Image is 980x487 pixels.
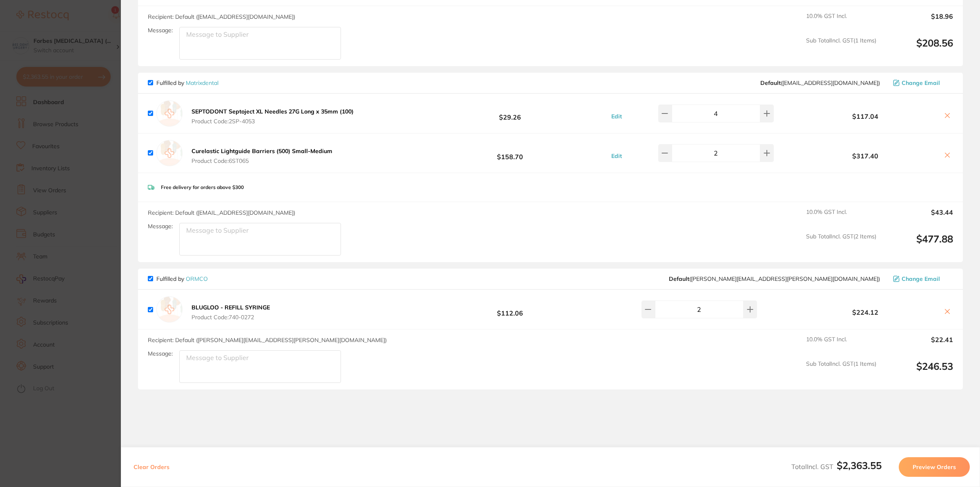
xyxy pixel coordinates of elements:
[430,302,590,317] b: $112.06
[148,27,173,34] label: Message:
[189,108,356,125] button: SEPTODONT Septoject XL Needles 27G Long x 35mm (100) Product Code:2SP-4053
[806,336,876,354] span: 10.0 % GST Incl.
[430,145,590,160] b: $158.70
[792,152,938,160] b: $317.40
[883,233,953,256] output: $477.88
[192,158,332,164] span: Product Code: 6ST065
[148,223,173,230] label: Message:
[192,108,354,115] b: SEPTODONT Septoject XL Needles 27G Long x 35mm (100)
[192,118,354,125] span: Product Code: 2SP-4053
[430,106,590,121] b: $29.26
[760,79,781,87] b: Default
[891,79,953,87] button: Change Email
[156,100,183,127] img: empty.jpg
[883,37,953,60] output: $208.56
[806,360,876,383] span: Sub Total Incl. GST ( 1 Items)
[669,276,880,282] span: kimberley.howarth@envistaco.com
[609,152,624,160] button: Edit
[192,314,270,320] span: Product Code: 740-0272
[156,296,183,322] img: empty.jpg
[883,336,953,354] output: $22.41
[192,304,270,311] b: BLUGLOO - REFILL SYRINGE
[148,336,387,344] span: Recipient: Default ( [PERSON_NAME][EMAIL_ADDRESS][PERSON_NAME][DOMAIN_NAME] )
[189,147,335,165] button: Curelastic Lightguide Barriers (500) Small-Medium Product Code:6ST065
[806,37,876,60] span: Sub Total Incl. GST ( 1 Items)
[760,80,880,86] span: sales@matrixdental.com.au
[186,275,208,282] a: ORMCO
[156,80,218,86] p: Fulfilled by
[609,113,624,120] button: Edit
[902,276,940,282] span: Change Email
[669,275,689,282] b: Default
[156,140,183,166] img: empty.jpg
[883,209,953,227] output: $43.44
[792,309,938,316] b: $224.12
[161,185,244,190] p: Free delivery for orders above $300
[148,350,173,357] label: Message:
[891,275,953,282] button: Change Email
[883,13,953,31] output: $18.96
[186,79,218,87] a: Matrixdental
[806,13,876,31] span: 10.0 % GST Incl.
[902,80,940,86] span: Change Email
[156,276,208,282] p: Fulfilled by
[131,457,172,477] button: Clear Orders
[148,209,295,216] span: Recipient: Default ( [EMAIL_ADDRESS][DOMAIN_NAME] )
[837,459,882,471] b: $2,363.55
[189,304,272,321] button: BLUGLOO - REFILL SYRINGE Product Code:740-0272
[806,233,876,256] span: Sub Total Incl. GST ( 2 Items)
[148,13,295,20] span: Recipient: Default ( [EMAIL_ADDRESS][DOMAIN_NAME] )
[791,463,882,471] span: Total Incl. GST
[899,457,970,477] button: Preview Orders
[806,209,876,227] span: 10.0 % GST Incl.
[883,360,953,383] output: $246.53
[192,147,332,155] b: Curelastic Lightguide Barriers (500) Small-Medium
[792,113,938,120] b: $117.04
